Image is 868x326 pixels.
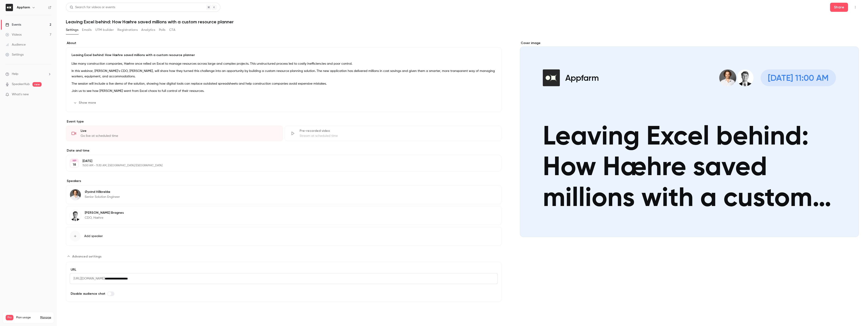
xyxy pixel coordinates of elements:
button: UTM builder [95,26,114,34]
label: Cover image [520,41,859,45]
p: 18 [73,162,76,167]
div: Videos [5,32,22,37]
div: Events [5,22,21,27]
p: Øyvind Håbrekke [85,190,120,194]
p: [DATE] [82,159,478,163]
p: [PERSON_NAME] Bragnes [85,211,124,215]
section: Advanced settings [66,253,502,302]
div: Oskar Bragnes[PERSON_NAME] BragnesCDO, Hæhre [66,206,502,225]
label: About [66,41,502,45]
a: Manage [40,316,51,319]
button: CTA [169,26,175,34]
button: Settings [66,26,78,34]
button: Share [830,3,848,12]
p: CDO, Hæhre [85,216,124,220]
div: Stream at scheduled time [300,134,496,138]
label: URL [70,267,498,272]
img: Oskar Bragnes [70,210,81,221]
span: Plan usage [16,316,37,319]
img: Øyvind Håbrekke [70,189,81,200]
div: SEP [70,159,78,162]
button: Advanced settings [66,253,104,260]
span: Pro [6,315,13,320]
div: Settings [5,52,24,57]
button: Analytics [141,26,155,34]
button: Emails [82,26,92,34]
div: LiveGo live at scheduled time [66,126,283,141]
p: Senior Solution Engineer [85,195,120,199]
p: Join us to see how [PERSON_NAME] went from Excel chaos to full control of their resources. [72,88,496,94]
li: help-dropdown-opener [5,72,51,76]
div: Search for videos or events [70,5,115,10]
section: Cover image [520,41,859,237]
span: [URL][DOMAIN_NAME] [70,273,105,284]
p: Like many construction companies, Hæhre once relied on Excel to manage resources across large and... [72,61,496,66]
p: Event type [66,119,502,124]
span: Add speaker [84,234,103,238]
p: In this webinar, [PERSON_NAME]’s CDO, [PERSON_NAME], will share how they turned this challenge in... [72,68,496,79]
div: Øyvind HåbrekkeØyvind HåbrekkeSenior Solution Engineer [66,185,502,204]
span: Help [12,72,18,76]
div: Go live at scheduled time [81,134,277,138]
label: Speakers [66,179,502,183]
button: Add speaker [66,227,502,245]
button: Polls [159,26,166,34]
div: Audience [5,42,26,47]
img: Appfarm [6,4,13,11]
a: SpeakerHub [12,82,30,87]
span: new [32,82,42,87]
button: Registrations [117,26,138,34]
div: Pre-recorded video [300,129,496,133]
p: Leaving Excel behind: How Hæhre saved millions with a custom resource planner [72,53,496,57]
span: What's new [12,92,29,97]
h1: Leaving Excel behind: How Hæhre saved millions with a custom resource planner [66,19,859,25]
span: Disable audience chat [71,291,105,296]
div: Live [81,129,277,133]
h6: Appfarm [17,5,30,10]
button: Show more [72,99,99,106]
p: 11:00 AM - 11:30 AM, [GEOGRAPHIC_DATA]/[GEOGRAPHIC_DATA] [82,164,478,167]
p: The session will include a live demo of the solution, showing how digital tools can replace outda... [72,81,496,86]
span: Advanced settings [72,254,102,259]
label: Date and time [66,148,502,153]
div: Pre-recorded videoStream at scheduled time [285,126,502,141]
